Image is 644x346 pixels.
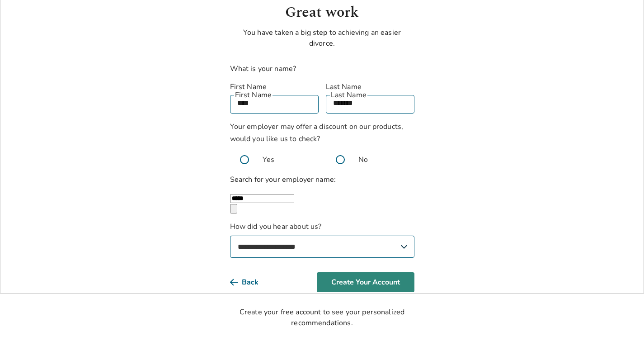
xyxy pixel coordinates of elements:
[230,175,336,185] label: Search for your employer name:
[230,236,414,258] select: How did you hear about us?
[358,154,368,165] span: No
[230,81,319,92] label: First Name
[230,64,296,74] label: What is your name?
[230,272,273,292] button: Back
[317,272,414,292] button: Create Your Account
[230,204,237,213] button: Clear
[230,307,414,328] div: Create your free account to see your personalized recommendations.
[230,2,414,24] h1: Great work
[230,221,414,258] label: How did you hear about us?
[263,154,274,165] span: Yes
[599,303,644,346] iframe: Chat Widget
[230,27,414,49] p: You have taken a big step to achieving an easier divorce.
[230,122,404,144] span: Your employer may offer a discount on our products, would you like us to check?
[326,81,414,92] label: Last Name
